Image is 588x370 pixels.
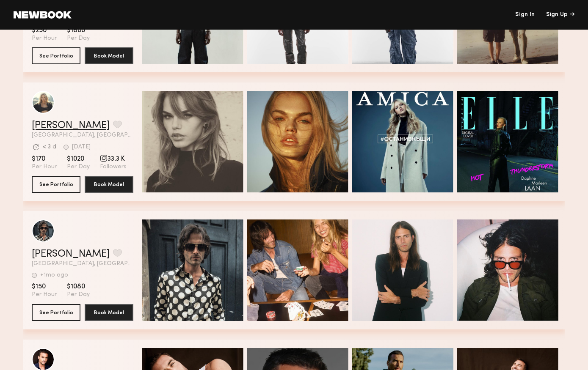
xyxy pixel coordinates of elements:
[32,47,80,64] button: See Portfolio
[515,12,535,18] a: Sign In
[67,26,90,35] span: $1800
[40,272,68,278] div: +1mo ago
[32,155,57,163] span: $170
[67,155,90,163] span: $1020
[85,47,133,64] button: Book Model
[32,304,80,321] button: See Portfolio
[32,35,57,42] span: Per Hour
[32,26,57,35] span: $250
[72,144,91,150] div: [DATE]
[32,291,57,299] span: Per Hour
[42,144,56,150] div: < 3 d
[32,282,57,291] span: $150
[67,35,90,42] span: Per Day
[32,249,110,259] a: [PERSON_NAME]
[32,176,80,193] button: See Portfolio
[32,261,133,267] span: [GEOGRAPHIC_DATA], [GEOGRAPHIC_DATA]
[100,155,127,163] span: 33.3 K
[85,304,133,321] button: Book Model
[32,121,110,131] a: [PERSON_NAME]
[67,291,90,299] span: Per Day
[67,163,90,171] span: Per Day
[67,282,90,291] span: $1080
[546,12,574,18] div: Sign Up
[32,132,133,138] span: [GEOGRAPHIC_DATA], [GEOGRAPHIC_DATA]
[85,176,133,193] button: Book Model
[32,163,57,171] span: Per Hour
[100,163,127,171] span: Followers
